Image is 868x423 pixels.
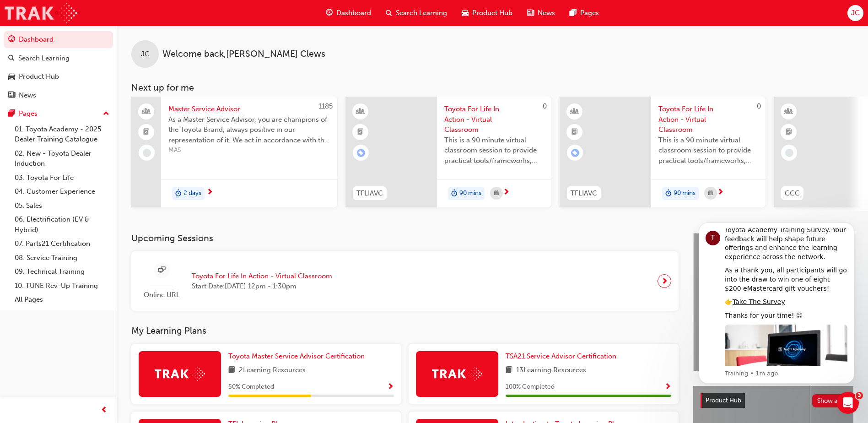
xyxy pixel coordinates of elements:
span: 2 days [183,188,201,199]
a: guage-iconDashboard [318,4,378,22]
span: learningRecordVerb_ENROLL-icon [357,149,365,157]
a: 09. Technical Training [11,265,113,279]
span: 0 [543,102,547,110]
span: Online URL [139,290,184,300]
span: MAS [168,145,330,156]
span: learningRecordVerb_ENROLL-icon [571,149,579,157]
span: guage-icon [8,36,15,44]
span: duration-icon [175,188,182,200]
a: 03. Toyota For Life [11,171,113,185]
a: TSA21 Service Advisor Certification [506,351,620,362]
span: JC [141,49,150,60]
a: Online URLToyota For Life In Action - Virtual ClassroomStart Date:[DATE] 12pm - 1:30pm [139,259,671,304]
div: 👉 [40,83,162,92]
button: DashboardSearch LearningProduct HubNews [4,29,113,105]
a: 02. New - Toyota Dealer Induction [11,146,113,171]
span: guage-icon [326,7,333,19]
span: next-icon [717,189,724,197]
span: 1185 [318,102,333,110]
button: Show Progress [387,381,394,393]
span: pages-icon [8,110,15,118]
a: Search Learning [4,50,113,67]
span: News [538,8,555,18]
span: news-icon [8,92,15,100]
button: Pages [4,105,113,122]
a: Dashboard [4,31,113,48]
span: learningResourceType_INSTRUCTOR_LED-icon [786,106,792,118]
a: Toyota Master Service Advisor Certification [228,351,368,362]
a: news-iconNews [520,4,562,22]
a: 0TFLIAVCToyota For Life In Action - Virtual ClassroomThis is a 90 minute virtual classroom sessio... [345,97,551,207]
iframe: Intercom notifications message [685,214,868,389]
span: booktick-icon [571,126,578,138]
div: Thanks for your time! 😊 [40,97,162,106]
span: As a Master Service Advisor, you are champions of the Toyota Brand, always positive in our repres... [168,114,330,146]
span: book-icon [506,365,512,376]
span: Product Hub [706,396,741,404]
button: JC [847,5,863,21]
span: calendar-icon [494,188,499,199]
a: 0TFLIAVCToyota For Life In Action - Virtual ClassroomThis is a 90 minute virtual classroom sessio... [560,97,766,207]
a: All Pages [11,293,113,307]
a: pages-iconPages [562,4,606,22]
span: Show Progress [387,383,394,391]
span: 90 mins [459,188,481,199]
img: Trak [5,3,77,23]
a: News [4,87,113,104]
h3: Upcoming Sessions [131,233,679,244]
span: This is a 90 minute virtual classroom session to provide practical tools/frameworks, behaviours a... [658,135,758,166]
div: As a thank you, all participants will go into the draw to win one of eight $200 eMastercard gift ... [40,52,162,79]
span: booktick-icon [786,126,792,138]
a: 10. TUNE Rev-Up Training [11,279,113,293]
span: duration-icon [665,188,672,200]
span: TFLIAVC [571,188,597,199]
span: search-icon [386,7,392,19]
span: Toyota Master Service Advisor Certification [228,352,365,360]
span: Master Service Advisor [168,104,330,114]
span: car-icon [462,7,469,19]
span: Product Hub [472,8,512,18]
a: search-iconSearch Learning [378,4,454,22]
span: Pages [580,8,599,18]
span: This is a 90 minute virtual classroom session to provide practical tools/frameworks, behaviours a... [444,135,544,166]
span: Toyota For Life In Action - Virtual Classroom [444,104,544,135]
span: book-icon [228,365,235,376]
span: 90 mins [674,188,695,199]
a: car-iconProduct Hub [454,4,520,22]
span: calendar-icon [708,188,713,199]
h3: My Learning Plans [131,325,679,336]
span: sessionType_ONLINE_URL-icon [158,265,165,276]
div: Product Hub [19,71,59,82]
span: up-icon [103,108,109,120]
span: next-icon [503,189,510,197]
span: 0 [757,102,761,110]
div: Pages [19,108,38,119]
span: JC [851,8,860,18]
span: search-icon [8,54,15,63]
span: learningResourceType_INSTRUCTOR_LED-icon [357,106,364,118]
h3: Next up for me [117,82,868,93]
a: 08. Service Training [11,251,113,265]
a: Product HubShow all [701,393,846,408]
a: Take The Survey [48,84,100,91]
img: Trak [155,367,205,381]
span: Start Date: [DATE] 12pm - 1:30pm [192,281,332,292]
span: next-icon [206,189,213,197]
button: Show Progress [664,381,671,393]
a: 04. Customer Experience [11,184,113,199]
span: Toyota For Life In Action - Virtual Classroom [658,104,758,135]
span: booktick-icon [357,126,364,138]
a: 07. Parts21 Certification [11,237,113,251]
span: Show Progress [664,383,671,391]
span: 13 Learning Resources [516,365,586,376]
a: 01. Toyota Academy - 2025 Dealer Training Catalogue [11,122,113,146]
p: Message from Training, sent 1m ago [40,155,162,163]
iframe: Intercom live chat [837,392,859,414]
span: 2 Learning Resources [239,365,306,376]
span: Welcome back , [PERSON_NAME] Clews [162,49,325,60]
span: 50 % Completed [228,382,274,392]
